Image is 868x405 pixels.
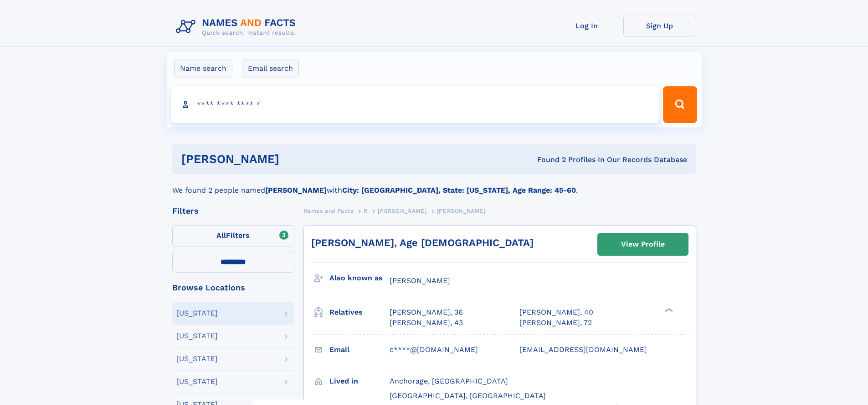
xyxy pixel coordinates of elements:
a: [PERSON_NAME], 43 [390,318,463,328]
div: ❯ [663,307,673,313]
a: Sign Up [623,15,696,37]
div: [US_STATE] [176,332,218,340]
span: R [364,208,368,214]
a: [PERSON_NAME] [378,205,426,216]
div: [US_STATE] [176,378,218,385]
b: [PERSON_NAME] [265,186,327,195]
div: Filters [172,207,294,215]
span: [GEOGRAPHIC_DATA], [GEOGRAPHIC_DATA] [390,391,546,400]
div: Browse Locations [172,284,294,292]
div: Found 2 Profiles In Our Records Database [408,155,687,165]
div: [US_STATE] [176,310,218,317]
h3: Email [329,342,390,358]
a: R [364,205,368,216]
h3: Relatives [329,305,390,320]
span: All [216,231,226,240]
b: City: [GEOGRAPHIC_DATA], State: [US_STATE], Age Range: 45-60 [342,186,576,195]
button: Search Button [663,86,697,123]
span: [PERSON_NAME] [378,208,426,214]
h1: [PERSON_NAME] [181,153,408,165]
h3: Lived in [329,373,390,389]
a: [PERSON_NAME], 36 [390,307,463,317]
span: [PERSON_NAME] [437,208,486,214]
label: Email search [242,59,299,78]
label: Filters [172,225,294,247]
div: [US_STATE] [176,355,218,363]
input: search input [171,86,659,123]
a: [PERSON_NAME], 72 [519,318,592,328]
a: [PERSON_NAME], Age [DEMOGRAPHIC_DATA] [311,237,534,248]
div: View Profile [621,234,665,255]
a: Log In [550,15,623,37]
img: Logo Names and Facts [172,15,303,39]
label: Name search [174,59,232,78]
span: Anchorage, [GEOGRAPHIC_DATA] [390,377,508,385]
span: [EMAIL_ADDRESS][DOMAIN_NAME] [519,345,647,354]
span: [PERSON_NAME] [390,276,450,285]
a: Names and Facts [303,205,354,216]
a: [PERSON_NAME], 40 [519,307,593,317]
h3: Also known as [329,270,390,286]
a: View Profile [598,233,688,255]
div: We found 2 people named with . [172,174,696,196]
